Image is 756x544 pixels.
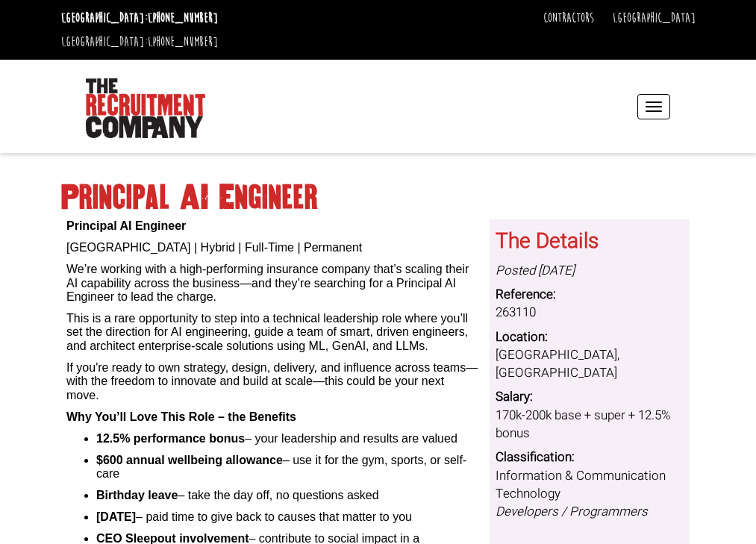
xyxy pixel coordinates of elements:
[66,263,478,304] p: We’re working with a high-performing insurance company that’s scaling their AI capability across ...
[66,312,478,353] p: This is a rare opportunity to step into a technical leadership role where you’ll set the directio...
[66,410,296,423] b: Why You’ll Love This Role – the Benefits
[96,510,136,523] b: [DATE]
[96,454,478,481] li: – use it for the gym, sports, or self-care
[613,10,696,26] a: [GEOGRAPHIC_DATA]
[496,448,684,466] dt: Classification:
[496,467,684,522] dd: Information & Communication Technology
[57,30,222,54] li: [GEOGRAPHIC_DATA]:
[57,6,222,30] li: [GEOGRAPHIC_DATA]:
[496,388,684,406] dt: Salary:
[96,454,283,466] b: $600 annual wellbeing allowance
[496,407,684,443] dd: 170k-200k base + super + 12.5% bonus
[148,10,218,26] a: [PHONE_NUMBER]
[96,432,245,445] b: 12.5% performance bonus
[496,231,684,254] h3: The Details
[496,261,575,280] i: Posted [DATE]
[66,241,478,254] p: [GEOGRAPHIC_DATA] | Hybrid | Full-Time | Permanent
[496,304,684,322] dd: 263110
[96,510,478,524] li: – paid time to give back to causes that matter to you
[66,361,478,402] p: If you're ready to own strategy, design, delivery, and influence across teams—with the freedom to...
[86,78,205,138] img: The Recruitment Company
[496,328,684,346] dt: Location:
[496,346,684,383] dd: [GEOGRAPHIC_DATA], [GEOGRAPHIC_DATA]
[61,184,696,211] h1: Principal AI Engineer
[496,502,648,521] i: Developers / Programmers
[96,489,478,502] li: – take the day off, no questions asked
[66,219,186,232] b: Principal AI Engineer
[96,432,478,445] li: – your leadership and results are valued
[496,286,684,304] dt: Reference:
[543,10,594,26] a: Contractors
[96,489,178,501] b: Birthday leave
[148,34,218,50] a: [PHONE_NUMBER]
